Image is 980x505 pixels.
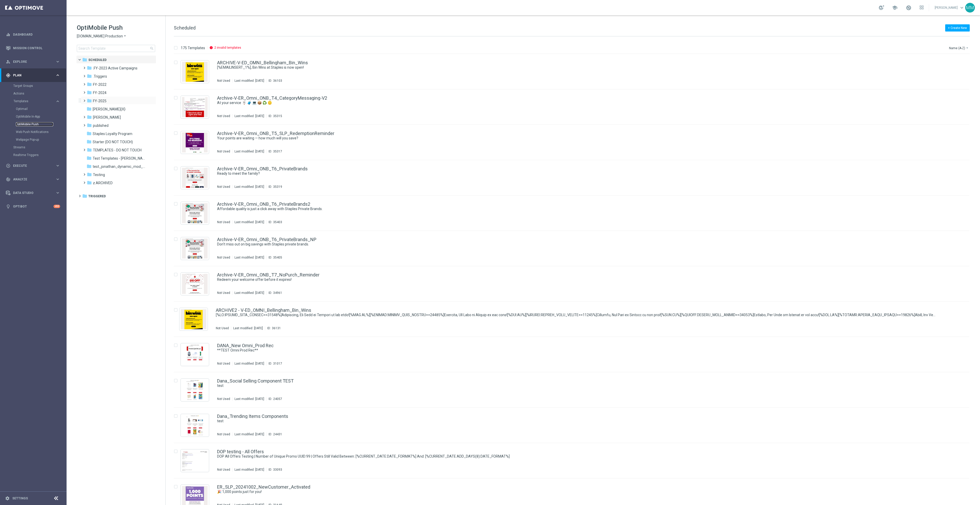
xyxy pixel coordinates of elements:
[182,345,208,365] img: 31017.jpeg
[217,171,936,176] a: Ready to meet the family?
[182,97,208,117] img: 35315.jpeg
[13,41,60,55] a: Mission Control
[13,91,53,96] a: Actions
[217,202,310,207] a: Archive-V-ER_Omni_ONB_T6_PrivateBrands2
[266,291,282,295] div: ID:
[93,115,121,120] span: jonathan_testing_folder
[77,34,127,39] button: [DOMAIN_NAME] Production arrow_drop_down
[169,302,979,337] div: Press SPACE to select this row.
[169,160,979,195] div: Press SPACE to select this row.
[273,220,282,224] div: 35403
[266,432,282,436] div: ID:
[93,181,113,185] span: z.ARCHIVED
[87,74,92,79] i: folder
[13,82,66,90] div: Target Groups
[87,172,92,177] i: folder
[87,65,92,70] i: folder
[965,46,969,50] i: arrow_drop_down
[273,149,282,153] div: 35317
[16,107,53,111] a: Optimail
[217,65,936,70] a: [%EMAILINSERT_1%], Bin Wins at Staples is now open!
[123,34,127,39] i: arrow_drop_down
[55,73,60,78] i: keyboard_arrow_right
[93,131,132,136] span: Staples Loyalty Program
[217,454,948,459] div: DOP All Offers Testing | Number of Unique Promo UUID:99 | Offers Still Valid Between: [%CURRENT_D...
[13,200,54,213] a: Optibot
[87,147,92,152] i: folder
[217,167,308,171] a: Archive-V-ER_Omni_ONB_T6_PrivateBrands
[13,178,55,181] span: Analyze
[174,25,196,30] span: Scheduled
[169,337,979,372] div: Press SPACE to select this row.
[232,149,266,153] div: Last modified: [DATE]
[959,5,965,11] span: keyboard_arrow_down
[77,34,123,39] span: [DOMAIN_NAME] Production
[6,59,55,64] div: Explore
[273,291,282,295] div: 34961
[87,90,92,95] i: folder
[217,207,936,211] a: Affordable quality is just a click away with Staples Private Brands.
[892,5,898,11] span: school
[13,60,55,63] span: Explore
[217,277,936,282] a: Redeem your welcome offer before it expires!
[273,468,282,472] div: 33093
[55,177,60,182] i: keyboard_arrow_right
[217,185,230,189] div: Not Used
[93,99,106,103] span: FY-2025
[266,397,282,401] div: ID:
[182,415,208,435] img: 24431.jpeg
[273,255,282,260] div: 35405
[16,122,53,126] a: OptiMobile Push
[266,79,282,83] div: ID:
[266,468,282,472] div: ID:
[6,163,55,168] div: Execute
[217,136,948,141] div: Your points are waiting — how much will you save?
[13,143,66,151] div: Streams
[217,343,274,348] a: DANA_New Omni_Prod Rec
[216,313,936,317] a: [%LO:IPSUMD_SITA_CONSEC==31548%]Adipiscing, Eli Sedd ei Tempori ut lab etdo![%MAG:AL%][%ENIMAD:MI...
[6,60,60,64] button: person_search Explore keyboard_arrow_right
[6,28,60,41] div: Dashboard
[182,451,208,471] img: 33093.jpeg
[14,100,55,103] div: Templates
[232,114,266,118] div: Last modified: [DATE]
[169,408,979,443] div: Press SPACE to select this row.
[266,149,282,153] div: ID:
[169,125,979,160] div: Press SPACE to select this row.
[6,164,60,168] button: play_circle_outline Execute keyboard_arrow_right
[6,163,10,168] i: play_circle_outline
[266,114,282,118] div: ID:
[6,191,55,195] div: Data Studio
[273,362,282,366] div: 31017
[217,207,948,211] div: Affordable quality is just a click away with Staples Private Brands.
[87,156,92,161] i: folder
[217,485,310,489] a: ER_SLP_20241002_NewCustomer_Activated
[6,204,10,209] i: lightbulb
[169,54,979,89] div: Press SPACE to select this row.
[6,32,10,37] i: equalizer
[217,237,316,242] a: Archive-V-ER_Omni_ONB_T6_PrivateBrands_NP
[217,96,327,100] a: Archive-V-ER_Omni_ONB_T4_CategoryMessaging-V2
[217,397,230,401] div: Not Used
[169,372,979,408] div: Press SPACE to select this row.
[217,362,230,366] div: Not Used
[6,46,60,50] div: Mission Control
[87,131,92,136] i: folder
[217,468,230,472] div: Not Used
[13,97,66,143] div: Templates
[217,489,936,494] a: 🎉 1,000 points just for you!
[88,194,106,199] span: Triggered
[217,65,948,70] div: [%EMAILINSERT_1%], Bin Wins at Staples is now open!
[232,432,266,436] div: Last modified: [DATE]
[6,73,55,78] div: Plan
[266,362,282,366] div: ID:
[54,205,60,208] div: +10
[13,145,53,149] a: Streams
[93,123,109,128] span: published
[217,454,936,459] a: DOP All Offers Testing | Number of Unique Promo UUID:99 | Offers Still Valid Between: [%CURRENT_D...
[181,46,205,50] p: 175 Templates
[182,168,208,188] img: 35319.jpeg
[217,100,936,105] a: At your service 🪧 🧳 💻 📦 ♻️ 🪙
